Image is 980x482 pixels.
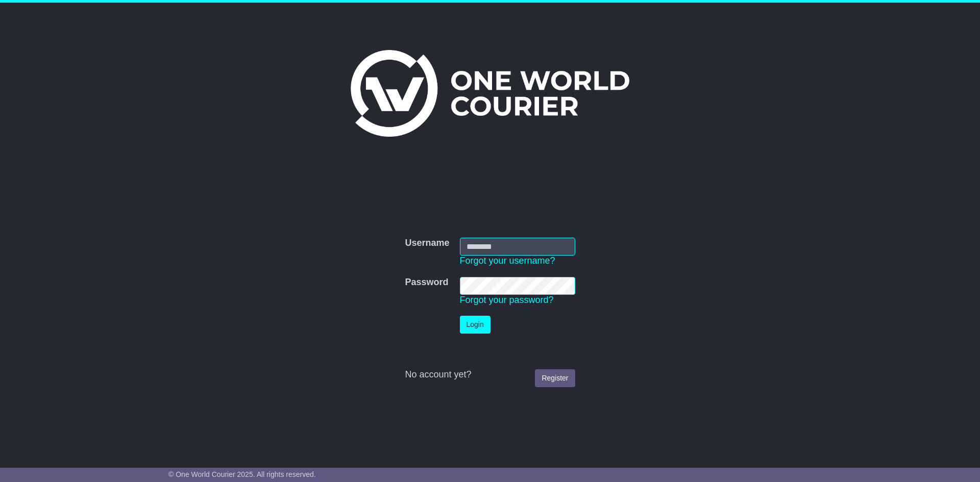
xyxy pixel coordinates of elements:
img: One World [351,50,629,137]
a: Forgot your username? [460,256,555,266]
button: Login [460,316,491,334]
a: Forgot your password? [460,295,554,305]
span: © One World Courier 2025. All rights reserved. [168,470,316,478]
div: No account yet? [405,369,575,380]
a: Register [535,369,575,387]
label: Username [405,238,449,249]
label: Password [405,277,448,288]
